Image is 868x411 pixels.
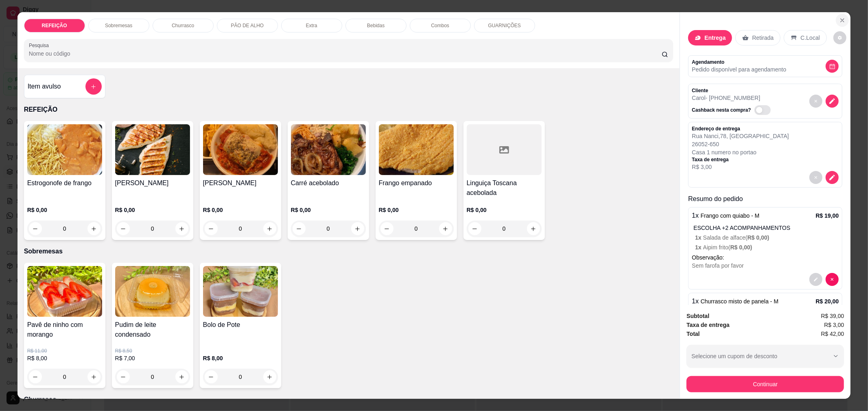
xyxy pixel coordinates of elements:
img: product-image [27,266,102,317]
span: R$ 39,00 [821,311,844,320]
p: R$ 19,00 [816,212,839,220]
div: Sem farofa por favor [692,262,839,270]
span: R$ 42,00 [821,329,844,338]
p: Endereço de entrega [692,125,789,132]
strong: Subtotal [687,313,709,319]
h4: [PERSON_NAME] [203,178,278,188]
input: Pesquisa [29,50,662,58]
label: Automatic updates [754,105,774,115]
p: R$ 3,00 [692,163,789,171]
p: R$ 8,00 [27,354,102,362]
button: decrease-product-quantity [826,171,839,184]
button: decrease-product-quantity [29,370,42,383]
button: decrease-product-quantity [826,95,839,108]
span: 1 x [695,244,703,251]
p: Taxa de entrega [692,156,789,163]
p: R$ 11,00 [27,348,102,354]
p: Cashback nesta compra? [692,107,751,113]
h4: Carré acebolado [291,178,366,188]
h4: Item avulso [28,82,61,91]
p: R$ 0,00 [203,206,278,214]
p: Resumo do pedido [688,194,842,204]
h4: Pavê de ninho com morango [27,320,102,340]
p: PÃO DE ALHO [231,22,264,29]
p: Entrega [704,34,726,42]
button: increase-product-quantity [175,370,188,383]
p: ESCOLHA +2 ACOMPANHAMENTOS [693,224,839,232]
label: Pesquisa [29,42,52,49]
p: Combos [431,22,449,29]
p: Carol - [PHONE_NUMBER] [692,94,774,102]
p: 1 x [692,296,778,306]
p: R$ 0,00 [467,206,542,214]
button: decrease-product-quantity [809,171,822,184]
p: Salada de alface ( [695,234,839,242]
span: Frango com quiabo - M [701,212,760,219]
p: Churrasco [172,22,194,29]
p: Sobremesas [105,22,132,29]
p: Agendamento [692,59,786,65]
p: REFEIÇÃO [42,22,67,29]
p: Bebidas [367,22,385,29]
button: decrease-product-quantity [809,273,822,286]
p: R$ 7,00 [115,354,190,362]
img: product-image [203,266,278,317]
p: 26052-650 [692,140,789,148]
span: 1 x [695,234,703,241]
img: product-image [203,124,278,175]
p: Retirada [752,34,774,42]
p: Rua Nanci , 78 , [GEOGRAPHIC_DATA] [692,132,789,140]
button: Continuar [687,376,844,392]
h4: [PERSON_NAME] [115,178,190,188]
p: Casa 1 numero no portao [692,148,789,156]
button: increase-product-quantity [87,370,101,383]
img: product-image [291,124,366,175]
p: Churrasco [24,395,673,405]
p: Extra [306,22,317,29]
p: 1 x [692,211,759,221]
span: R$ 3,00 [824,320,844,329]
p: R$ 0,00 [379,206,454,214]
button: add-separate-item [85,78,102,95]
p: GUARNIÇÕES [488,22,521,29]
h4: Linguiça Toscana acebolada [467,178,542,198]
strong: Total [687,331,700,337]
p: R$ 0,00 [115,206,190,214]
p: R$ 0,00 [27,206,102,214]
strong: Taxa de entrega [687,322,730,328]
button: decrease-product-quantity [826,60,839,73]
h4: Pudim de leite condensado [115,320,190,340]
button: decrease-product-quantity [117,370,130,383]
p: Sobremesas [24,247,673,256]
h4: Frango empanado [379,178,454,188]
h4: Estrogonofe de frango [27,178,102,188]
p: Pedido disponível para agendamento [692,65,786,74]
img: product-image [115,266,190,317]
button: Selecione um cupom de desconto [687,345,844,368]
p: R$ 20,00 [816,297,839,305]
p: REFEIÇÃO [24,105,673,115]
img: product-image [115,124,190,175]
span: R$ 0,00 ) [730,244,752,251]
p: Cliente [692,87,774,94]
h4: Bolo de Pote [203,320,278,330]
button: decrease-product-quantity [826,273,839,286]
button: decrease-product-quantity [833,31,846,44]
p: R$ 8,50 [115,348,190,354]
img: product-image [27,124,102,175]
p: R$ 0,00 [291,206,366,214]
span: Churrasco misto de panela - M [701,298,778,305]
p: Observação: [692,253,839,262]
img: product-image [379,124,454,175]
span: R$ 0,00 ) [748,234,770,241]
button: Close [836,14,849,27]
p: Aipim frito ( [695,243,839,251]
p: C.Local [800,34,820,42]
button: decrease-product-quantity [809,95,822,108]
p: R$ 8,00 [203,354,278,362]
